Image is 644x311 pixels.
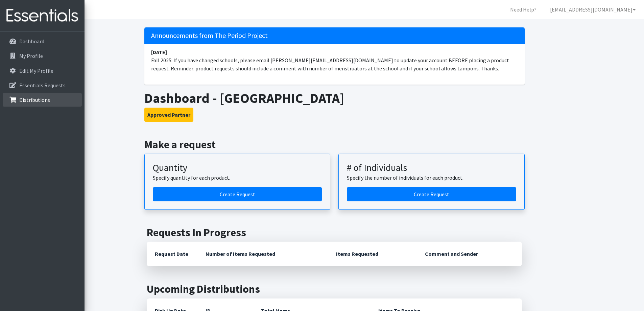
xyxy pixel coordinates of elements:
a: Essentials Requests [3,79,82,92]
li: Fall 2025: If you have changed schools, please email [PERSON_NAME][EMAIL_ADDRESS][DOMAIN_NAME] to... [144,44,525,76]
h1: Dashboard - [GEOGRAPHIC_DATA] [144,90,525,106]
a: Edit My Profile [3,64,82,77]
h2: Requests In Progress [147,226,522,239]
h3: # of Individuals [347,162,516,174]
img: HumanEssentials [3,4,82,27]
th: Comment and Sender [417,242,522,266]
th: Number of Items Requested [197,242,328,266]
h5: Announcements from The Period Project [144,27,525,44]
a: [EMAIL_ADDRESS][DOMAIN_NAME] [545,3,641,16]
p: Specify the number of individuals for each product. [347,174,516,182]
a: Dashboard [3,35,82,48]
a: My Profile [3,49,82,63]
th: Request Date [147,242,197,266]
p: Specify quantity for each product. [153,174,322,182]
a: Create a request by number of individuals [347,187,516,201]
h2: Make a request [144,138,525,151]
a: Distributions [3,93,82,107]
th: Items Requested [328,242,417,266]
h3: Quantity [153,162,322,174]
strong: [DATE] [151,49,167,55]
a: Need Help? [505,3,542,16]
button: Approved Partner [144,108,193,122]
a: Create a request by quantity [153,187,322,201]
h2: Upcoming Distributions [147,283,522,295]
